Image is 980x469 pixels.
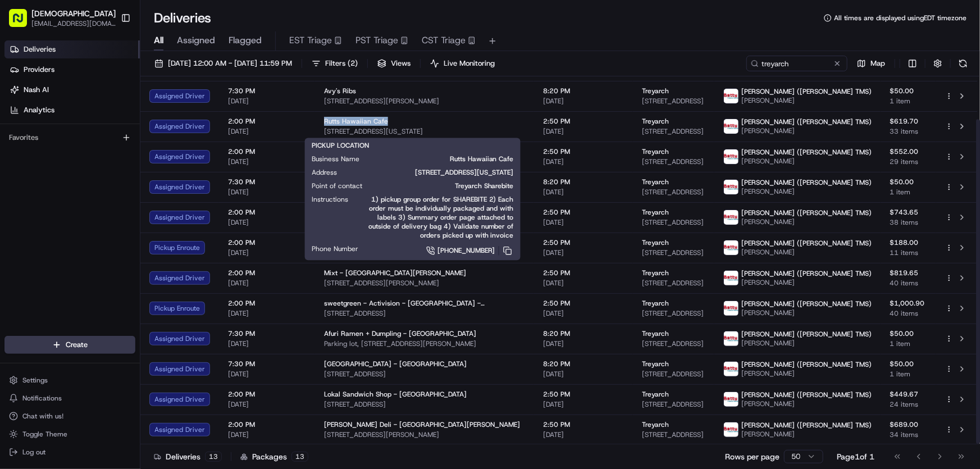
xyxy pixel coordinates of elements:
[228,248,306,257] span: [DATE]
[642,400,705,409] span: [STREET_ADDRESS]
[543,339,624,348] span: [DATE]
[11,107,31,128] img: 1736555255976-a54dd68f-1ca7-489b-9aae-adbdc363a1c4
[543,127,624,136] span: [DATE]
[741,308,872,317] span: [PERSON_NAME]
[4,390,135,406] button: Notifications
[642,188,705,197] span: [STREET_ADDRESS]
[425,56,500,71] button: Live Monitoring
[90,158,185,179] a: 💻API Documentation
[11,11,34,34] img: Nash
[24,85,49,95] span: Nash AI
[741,421,872,430] span: [PERSON_NAME] ([PERSON_NAME] TMS)
[154,34,163,47] span: All
[642,279,705,288] span: [STREET_ADDRESS]
[7,158,90,179] a: 📗Knowledge Base
[642,157,705,166] span: [STREET_ADDRESS]
[95,164,104,173] div: 💻
[642,117,669,126] span: Treyarch
[543,400,624,409] span: [DATE]
[289,34,332,47] span: EST Triage
[955,56,971,71] button: Refresh
[870,58,885,69] span: Map
[543,218,624,227] span: [DATE]
[890,339,927,348] span: 1 item
[890,279,927,288] span: 40 items
[437,246,495,255] span: [PHONE_NUMBER]
[22,394,62,403] span: Notifications
[890,157,927,166] span: 29 items
[724,149,739,164] img: betty.jpg
[168,58,292,69] span: [DATE] 12:00 AM - [DATE] 11:59 PM
[24,65,54,75] span: Providers
[741,269,872,278] span: [PERSON_NAME] ([PERSON_NAME] TMS)
[312,141,369,150] span: PICKUP LOCATION
[642,268,669,277] span: Treyarch
[154,9,211,27] h1: Deliveries
[741,299,872,308] span: [PERSON_NAME] ([PERSON_NAME] TMS)
[741,178,872,187] span: [PERSON_NAME] ([PERSON_NAME] TMS)
[228,147,306,156] span: 2:00 PM
[724,180,739,194] img: betty.jpg
[240,451,308,462] div: Packages
[22,412,63,421] span: Chat with us!
[154,451,222,462] div: Deliveries
[422,34,466,47] span: CST Triage
[741,96,872,105] span: [PERSON_NAME]
[642,177,669,186] span: Treyarch
[746,56,847,71] input: Type to search
[543,299,624,308] span: 2:50 PM
[324,370,525,379] span: [STREET_ADDRESS]
[642,147,669,156] span: Treyarch
[890,86,927,95] span: $50.00
[228,430,306,439] span: [DATE]
[741,87,872,96] span: [PERSON_NAME] ([PERSON_NAME] TMS)
[741,117,872,126] span: [PERSON_NAME] ([PERSON_NAME] TMS)
[391,58,411,69] span: Views
[4,336,135,354] button: Create
[228,238,306,247] span: 2:00 PM
[228,117,306,126] span: 2:00 PM
[724,362,739,376] img: betty.jpg
[642,359,669,368] span: Treyarch
[228,339,306,348] span: [DATE]
[4,444,135,460] button: Log out
[24,105,54,115] span: Analytics
[31,8,116,19] span: [DEMOGRAPHIC_DATA]
[228,359,306,368] span: 7:30 PM
[543,86,624,95] span: 8:20 PM
[543,238,624,247] span: 2:50 PM
[324,400,525,409] span: [STREET_ADDRESS]
[380,181,514,190] span: Treyarch Sharebite
[890,370,927,379] span: 1 item
[444,58,495,69] span: Live Monitoring
[724,392,739,407] img: betty.jpg
[377,154,514,163] span: Rutts Hawaiian Cafe
[741,157,872,166] span: [PERSON_NAME]
[741,187,872,196] span: [PERSON_NAME]
[543,430,624,439] span: [DATE]
[106,163,180,174] span: API Documentation
[543,329,624,338] span: 8:20 PM
[4,101,140,119] a: Analytics
[312,168,337,177] span: Address
[543,279,624,288] span: [DATE]
[543,97,624,106] span: [DATE]
[24,44,56,54] span: Deliveries
[355,34,398,47] span: PST Triage
[642,127,705,136] span: [STREET_ADDRESS]
[890,268,927,277] span: $819.65
[191,111,204,124] button: Start new chat
[22,163,86,174] span: Knowledge Base
[4,426,135,442] button: Toggle Theme
[741,390,872,399] span: [PERSON_NAME] ([PERSON_NAME] TMS)
[324,127,525,136] span: [STREET_ADDRESS][US_STATE]
[325,58,358,69] span: Filters
[642,86,669,95] span: Treyarch
[112,190,136,199] span: Pylon
[228,218,306,227] span: [DATE]
[890,309,927,318] span: 40 items
[724,422,739,437] img: betty.jpg
[741,248,872,257] span: [PERSON_NAME]
[11,45,204,63] p: Welcome 👋
[291,452,308,462] div: 13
